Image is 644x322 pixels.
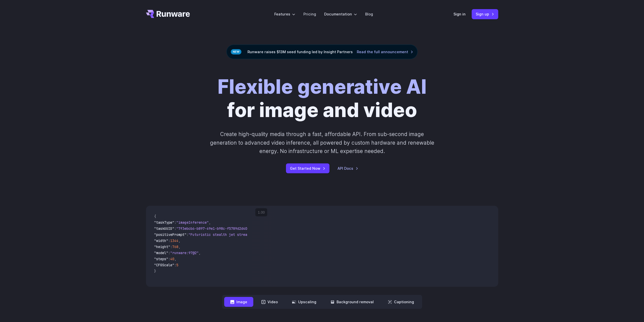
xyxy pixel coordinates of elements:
button: Captioning [382,297,420,307]
span: , [178,244,180,249]
span: , [178,238,180,243]
a: Blog [365,11,373,17]
span: : [174,226,176,231]
button: Upscaling [286,297,322,307]
span: : [168,238,170,243]
span: 768 [172,244,178,249]
span: "taskUUID" [154,226,174,231]
button: Video [255,297,284,307]
span: : [174,263,176,267]
button: Background removal [324,297,380,307]
span: 40 [170,257,174,261]
span: : [174,220,176,225]
span: , [209,220,211,225]
span: : [168,257,170,261]
label: Documentation [324,11,357,17]
span: "7f3ebcb6-b897-49e1-b98c-f5789d2d40d7" [176,226,253,231]
span: "taskType" [154,220,174,225]
span: "height" [154,244,170,249]
h1: for image and video [218,75,427,122]
span: 1344 [170,238,178,243]
a: Pricing [303,11,316,17]
span: : [186,232,189,237]
span: : [170,244,172,249]
label: Features [274,11,295,17]
a: Get Started Now [286,163,329,173]
span: "positivePrompt" [154,232,186,237]
button: Image [224,297,253,307]
span: , [174,257,176,261]
a: Sign in [453,11,466,17]
span: "model" [154,251,168,255]
span: "CFGScale" [154,263,174,267]
span: "Futuristic stealth jet streaking through a neon-lit cityscape with glowing purple exhaust" [189,232,373,237]
span: 5 [176,263,178,267]
span: "imageInference" [176,220,209,225]
span: "runware:97@2" [170,251,199,255]
a: Go to / [146,10,190,18]
span: : [168,251,170,255]
a: API Docs [338,165,358,171]
span: , [199,251,201,255]
a: Sign up [472,9,498,19]
p: Create high-quality media through a fast, affordable API. From sub-second image generation to adv... [209,130,435,155]
span: { [154,214,156,219]
a: Read the full announcement [357,49,413,55]
strong: Flexible generative AI [218,75,427,99]
span: } [154,269,156,273]
div: Runware raises $13M seed funding led by Insight Partners [226,45,418,59]
span: "width" [154,238,168,243]
span: "steps" [154,257,168,261]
